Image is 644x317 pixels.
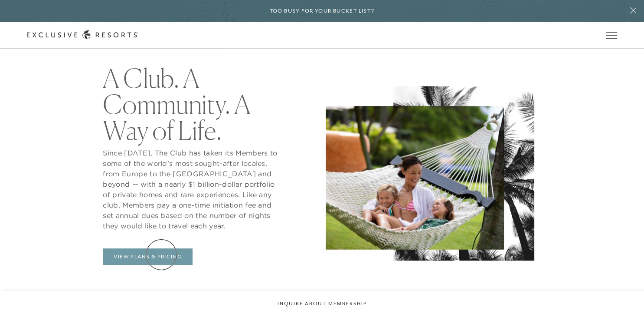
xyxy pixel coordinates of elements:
button: Open navigation [606,32,617,38]
h2: A Club. A Community. A Way of Life. [103,65,281,143]
iframe: Qualified Messenger [604,277,644,317]
p: Since [DATE], The Club has taken its Members to some of the world’s most sought-after locales, fr... [103,148,281,231]
img: A member of the vacation club Exclusive Resorts relaxing in a hammock with her two children at a ... [326,106,503,250]
a: View Plans & Pricing [103,248,193,265]
img: Black and white palm trees. [393,86,534,261]
h6: Too busy for your bucket list? [270,7,375,15]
